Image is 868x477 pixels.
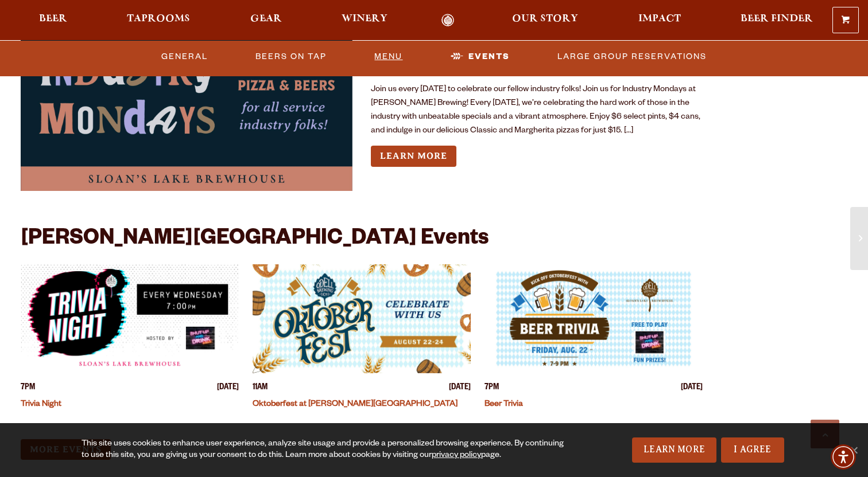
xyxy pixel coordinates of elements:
a: Beer [32,14,75,27]
a: General [157,43,212,69]
span: Winery [342,14,387,24]
a: View event details [21,264,239,373]
span: [DATE] [681,382,703,394]
a: Learn More [632,437,716,463]
span: 7PM [21,382,35,394]
span: Taprooms [127,14,190,24]
span: Our Story [512,14,578,24]
a: Taprooms [119,14,197,27]
span: Gear [250,14,282,24]
a: Menu [370,43,407,69]
a: Our Story [505,14,586,27]
p: Join us every [DATE] to celebrate our fellow industry folks! Join us for Industry Mondays at [PER... [371,83,703,138]
span: Impact [638,14,681,24]
div: This site uses cookies to enhance user experience, analyze site usage and provide a personalized ... [82,439,568,462]
a: privacy policy [432,451,481,460]
a: Oktoberfest at [PERSON_NAME][GEOGRAPHIC_DATA] [253,400,458,409]
a: View event details [21,25,352,191]
a: Events [446,43,514,69]
span: 7PM [485,382,499,394]
a: Large Group Reservations [553,43,711,69]
span: [DATE] [449,382,471,394]
a: View event details [485,264,703,373]
span: [DATE] [217,382,239,394]
a: Scroll to top [811,420,839,448]
a: View event details [253,264,471,373]
span: 11AM [253,382,268,394]
a: Gear [243,14,289,27]
a: Learn more about Industry Monday [371,146,456,167]
a: Beer Trivia [485,400,523,409]
a: I Agree [721,437,784,463]
div: Accessibility Menu [831,444,856,470]
span: Beer Finder [741,14,813,24]
a: Winery [334,14,395,27]
h2: [PERSON_NAME][GEOGRAPHIC_DATA] Events [21,228,489,253]
a: Beer Finder [733,14,820,27]
span: Beer [39,14,67,24]
a: Trivia Night [21,400,61,409]
a: Impact [631,14,688,27]
a: Beers On Tap [251,43,331,69]
a: Odell Home [426,14,469,27]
